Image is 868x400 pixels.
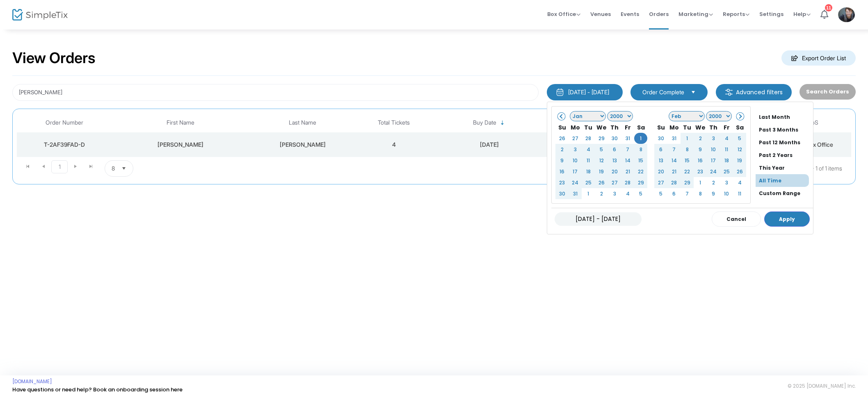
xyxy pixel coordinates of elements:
[667,144,681,155] td: 7
[733,177,746,188] td: 4
[681,144,694,155] td: 8
[555,122,569,133] th: Su
[547,10,580,18] span: Box Office
[621,4,639,25] span: Events
[51,160,68,173] span: Page 1
[621,188,634,199] td: 4
[621,122,634,133] th: Fr
[595,177,608,188] td: 26
[582,144,595,155] td: 4
[582,133,595,144] td: 28
[793,10,811,18] span: Help
[756,149,813,161] li: Past 2 Years
[621,144,634,155] td: 7
[634,144,647,155] td: 8
[667,188,681,199] td: 6
[756,161,813,174] li: This Year
[621,166,634,177] td: 21
[716,84,792,100] m-button: Advanced filters
[608,133,621,144] td: 30
[608,144,621,155] td: 6
[681,166,694,177] td: 22
[568,88,609,96] div: [DATE] - [DATE]
[654,166,667,177] td: 20
[707,188,720,199] td: 9
[547,84,623,100] button: [DATE] - [DATE]
[642,88,684,96] span: Order Complete
[356,113,432,132] th: Total Tickets
[595,188,608,199] td: 2
[720,166,733,177] td: 25
[654,133,667,144] td: 30
[764,211,810,227] button: Apply
[733,122,746,133] th: Sa
[608,166,621,177] td: 20
[694,177,707,188] td: 1
[756,136,813,149] li: Past 12 Months
[215,160,842,177] kendo-pager-info: 1 - 1 of 1 items
[555,212,642,226] input: MM/DD/YYYY - MM/DD/YYYY
[608,188,621,199] td: 3
[569,155,582,166] td: 10
[19,141,110,149] div: T-2AF39FAD-D
[694,166,707,177] td: 23
[621,155,634,166] td: 14
[654,188,667,199] td: 5
[555,144,569,155] td: 2
[634,133,647,144] td: 1
[556,88,564,96] img: monthly
[555,133,569,144] td: 26
[499,120,506,126] span: Sortable
[707,177,720,188] td: 2
[434,141,544,149] div: 2023-12-07
[756,123,813,136] li: Past 3 Months
[356,132,432,157] td: 4
[582,122,595,133] th: Tu
[595,166,608,177] td: 19
[17,113,851,157] div: Data table
[251,141,354,149] div: Denison
[733,188,746,199] td: 11
[759,4,783,25] span: Settings
[590,4,611,25] span: Venues
[756,174,809,187] li: All Time
[720,122,733,133] th: Fr
[707,144,720,155] td: 10
[649,4,669,25] span: Orders
[473,119,496,126] span: Buy Date
[667,133,681,144] td: 31
[707,122,720,133] th: Th
[720,177,733,188] td: 3
[681,188,694,199] td: 7
[707,133,720,144] td: 3
[555,155,569,166] td: 9
[694,133,707,144] td: 2
[289,119,316,126] span: Last Name
[546,132,623,157] td: $151.42
[681,155,694,166] td: 15
[582,155,595,166] td: 11
[688,88,699,97] button: Select
[634,188,647,199] td: 5
[118,161,130,176] button: Select
[555,188,569,199] td: 30
[720,144,733,155] td: 11
[569,188,582,199] td: 31
[694,188,707,199] td: 8
[681,133,694,144] td: 1
[582,177,595,188] td: 25
[608,122,621,133] th: Th
[720,188,733,199] td: 10
[825,4,832,11] div: 11
[114,141,247,149] div: Jim
[634,177,647,188] td: 29
[569,144,582,155] td: 3
[608,177,621,188] td: 27
[569,166,582,177] td: 17
[733,144,746,155] td: 12
[678,10,713,18] span: Marketing
[634,155,647,166] td: 15
[733,166,746,177] td: 26
[707,166,720,177] td: 24
[725,88,733,96] img: filter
